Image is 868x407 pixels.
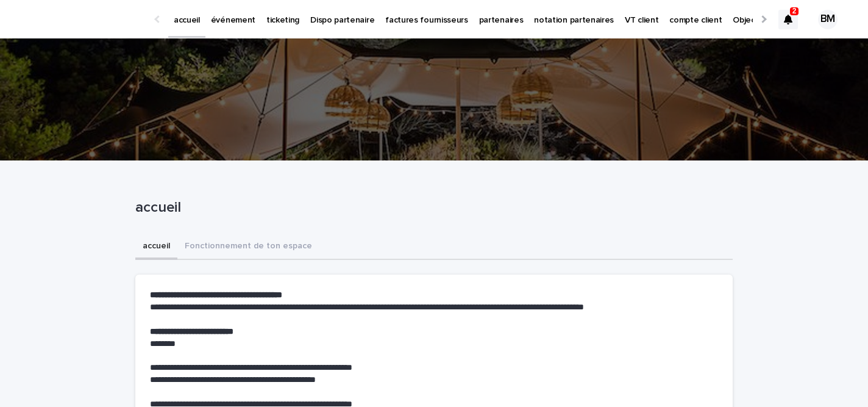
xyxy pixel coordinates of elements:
[135,199,728,217] p: accueil
[135,234,177,260] button: accueil
[177,234,319,260] button: Fonctionnement de ton espace
[778,10,798,29] div: 2
[24,7,143,32] img: Ls34BcGeRexTGTNfXpUC
[792,7,797,15] p: 2
[818,10,838,29] div: BM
